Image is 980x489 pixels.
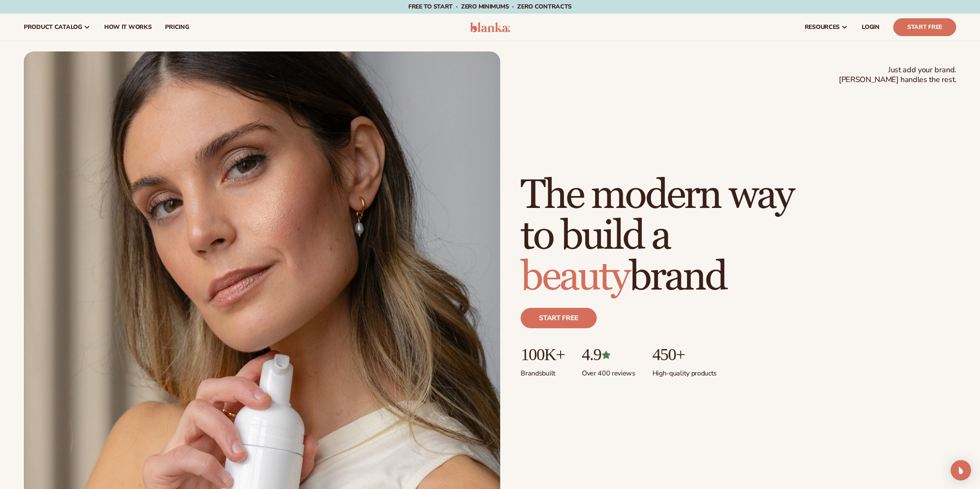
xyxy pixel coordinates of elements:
[582,364,635,378] p: Over 400 reviews
[839,65,956,85] span: Just add your brand. [PERSON_NAME] handles the rest.
[158,14,196,41] a: pricing
[798,14,855,41] a: resources
[951,460,971,480] div: Open Intercom Messenger
[97,14,159,41] a: How It Works
[862,24,880,31] span: LOGIN
[521,308,597,328] a: Start free
[24,24,82,31] span: product catalog
[165,24,189,31] span: pricing
[855,14,886,41] a: LOGIN
[805,24,840,31] span: resources
[408,3,572,11] span: Free to start · ZERO minimums · ZERO contracts
[893,18,956,36] a: Start Free
[652,345,717,364] p: 450+
[521,364,564,378] p: Brands built
[521,175,793,298] h1: The modern way to build a brand
[652,364,717,378] p: High-quality products
[582,345,635,364] p: 4.9
[470,22,510,32] img: logo
[521,252,629,302] span: beauty
[17,14,97,41] a: product catalog
[104,24,152,31] span: How It Works
[521,345,564,364] p: 100K+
